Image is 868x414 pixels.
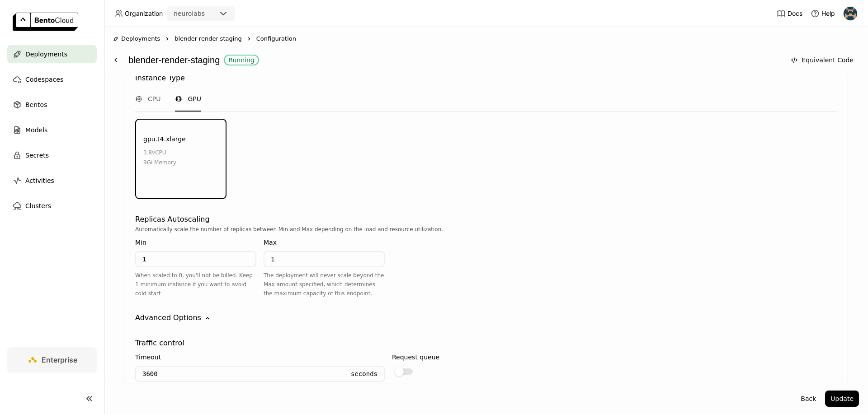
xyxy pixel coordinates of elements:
span: Deployments [25,49,67,60]
div: Traffic control [135,338,184,349]
svg: Right [164,35,171,42]
span: Deployments [121,34,160,43]
span: GPU [188,94,201,103]
a: Secrets [7,146,97,164]
span: Docs [788,9,802,18]
div: gpu.t4.xlarge3.8vCPU9Gi Memory [136,119,226,199]
div: blender-render-staging [128,51,781,69]
img: logo [13,13,78,31]
a: Codespaces [7,70,97,88]
svg: Right [245,35,253,42]
a: Docs [777,9,802,18]
button: Equivalent Code [785,52,859,68]
a: Enterprise [7,347,97,372]
div: Advanced Options [135,312,837,323]
a: Bentos [7,96,97,114]
a: Models [7,121,97,139]
span: Organization [125,9,163,18]
span: Bentos [25,99,47,110]
div: neurolabs [174,9,205,18]
div: Timeout [135,352,161,362]
div: Advanced Options [135,312,201,323]
span: Clusters [25,200,51,211]
div: Max [264,237,277,247]
button: Back [795,391,821,407]
div: 3.8 vCPU [143,148,176,158]
a: Activities [7,172,97,190]
div: When scaled to 0, you'll not be billed. Keep 1 minimum instance if you want to avoid cold start [135,271,256,298]
div: Replicas Autoscaling [135,214,210,225]
div: The deployment will never scale beyond the Max amount specified, which determines the maximum cap... [264,271,385,298]
span: Help [821,9,835,18]
div: Automatically scale the number of replicas between Min and Max depending on the load and resource... [135,225,837,234]
span: Activities [25,175,54,186]
div: Help [811,9,835,18]
span: blender-render-staging [175,34,242,43]
div: Seconds [344,367,377,381]
span: Secrets [25,150,49,161]
img: Nikita Sergievskii [844,7,857,20]
div: Running [228,56,254,64]
div: Min [135,237,146,247]
svg: Down [203,314,212,323]
div: 9Gi Memory [143,158,176,167]
div: gpu.t4.xlarge [143,134,186,144]
a: Deployments [7,45,97,63]
span: Codespaces [25,74,63,85]
button: Update [825,391,859,407]
div: Request queue [392,352,439,362]
input: Selected neurolabs. [206,9,207,19]
span: Configuration [256,34,296,43]
a: Clusters [7,197,97,215]
nav: Breadcrumbs navigation [113,34,859,43]
div: Instance Type [135,73,185,84]
span: Models [25,125,47,135]
div: Deployments [113,34,160,43]
span: CPU [148,94,160,103]
span: Enterprise [42,355,77,364]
